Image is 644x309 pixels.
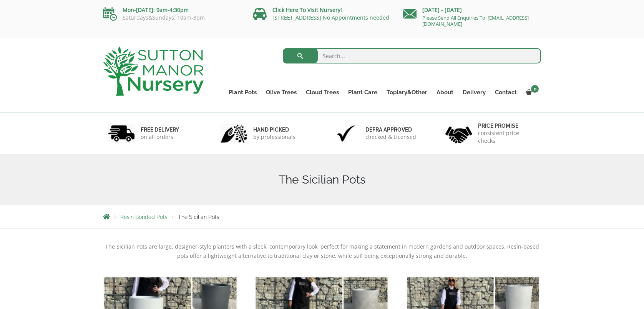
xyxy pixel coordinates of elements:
span: 0 [531,85,539,93]
img: 3.jpg [333,124,360,143]
h1: The Sicilian Pots [103,173,541,187]
a: Click Here To Visit Nursery! [272,6,342,13]
p: Mon-[DATE]: 9am-4:30pm [103,5,241,15]
img: 2.jpg [221,124,247,143]
p: checked & Licensed [365,133,416,141]
p: consistent price checks [478,129,536,145]
a: 0 [521,87,541,98]
p: The Sicilian Pots are large, designer-style planters with a sleek, contemporary look, perfect for... [103,242,541,261]
h6: hand picked [253,126,295,133]
img: 1.jpg [108,124,135,143]
img: logo [103,46,204,96]
img: 4.jpg [445,122,472,145]
p: Saturdays&Sundays: 10am-3pm [103,15,241,21]
a: Delivery [458,87,490,98]
p: by professionals [253,133,295,141]
p: on all orders [141,133,179,141]
h6: Defra approved [365,126,416,133]
h6: Price promise [478,122,536,129]
p: [DATE] - [DATE] [403,5,541,15]
a: Topiary&Other [382,87,432,98]
a: [STREET_ADDRESS] No Appointments needed [272,14,389,21]
input: Search... [283,48,541,63]
span: The Sicilian Pots [178,214,219,220]
a: Please Send All Enquiries To: [EMAIL_ADDRESS][DOMAIN_NAME] [422,14,529,27]
a: Cloud Trees [301,87,344,98]
a: About [432,87,458,98]
h6: FREE DELIVERY [141,126,179,133]
a: Contact [490,87,521,98]
a: Olive Trees [261,87,301,98]
a: Resin Bonded Pots [120,214,168,220]
a: Plant Care [344,87,382,98]
a: Plant Pots [224,87,261,98]
nav: Breadcrumbs [103,214,541,220]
